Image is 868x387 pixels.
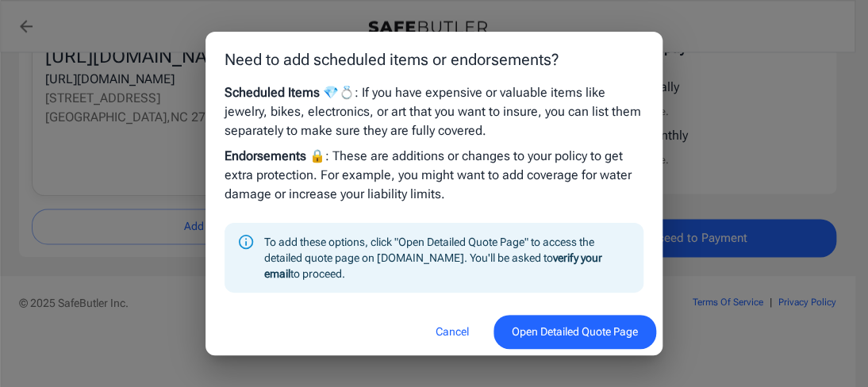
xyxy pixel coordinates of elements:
strong: Endorsements 🔒 [225,148,325,163]
button: Open Detailed Quote Page [494,315,656,349]
p: : These are additions or changes to your policy to get extra protection. For example, you might w... [225,147,643,204]
div: To add these options, click "Open Detailed Quote Page" to access the detailed quote page on [DOMA... [264,228,631,288]
p: Need to add scheduled items or endorsements? [225,48,643,71]
p: : If you have expensive or valuable items like jewelry, bikes, electronics, or art that you want ... [225,83,643,140]
strong: Scheduled Items 💎💍 [225,85,355,100]
button: Cancel [417,315,487,349]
